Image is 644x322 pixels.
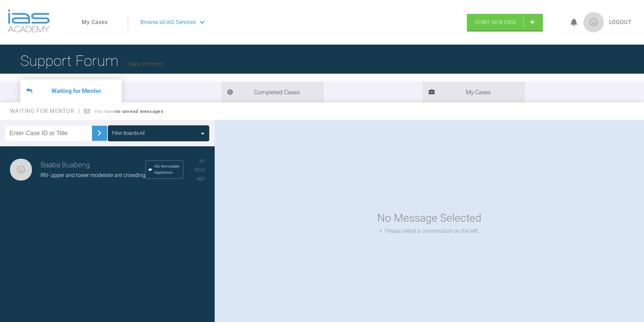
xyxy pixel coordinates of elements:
li: My Cases [423,82,524,102]
li: Completed Cases [221,82,323,102]
li: Waiting for Mentor [20,79,122,102]
input: Enter Case ID or Title [5,126,92,141]
a: My Cases [82,18,108,27]
h3: Baaba Buabeng [41,159,145,171]
span: Browse all IAS Services [140,18,196,27]
strong: no unread messages [115,109,164,114]
div: Please select a conversation on the left. [380,227,479,236]
span: Waiting for Mentor [10,108,80,114]
img: profile.png [583,12,604,32]
img: logo-light.3e3ef733.png [8,9,50,32]
span: RN- upper and lower moderate ant crowding [41,172,145,178]
img: chevronRight.28bd32b0.svg [94,128,105,139]
h1: Support Forum [20,49,162,73]
a: Logout [609,18,632,27]
span: Start New Case [475,19,517,25]
span: You have [94,109,164,114]
img: Baaba Buabeng [10,159,32,180]
span: IAS Removable Appliances [154,164,180,176]
a: Start New Case [467,14,543,31]
div: Filter Boards: All [112,129,145,137]
div: No Message Selected [377,209,481,227]
a: Back to Home [125,61,162,67]
span: an hour ago [194,157,205,181]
